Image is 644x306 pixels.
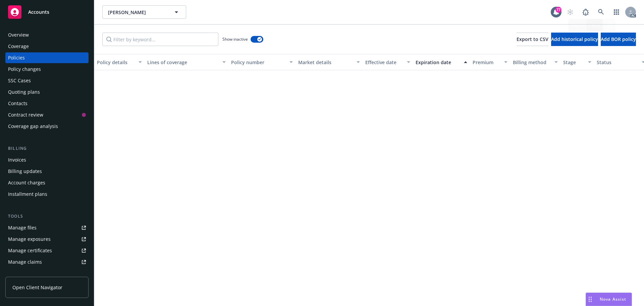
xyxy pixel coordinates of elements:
[8,222,37,233] div: Manage files
[8,64,41,75] div: Policy changes
[5,245,89,256] a: Manage certificates
[5,75,89,86] a: SSC Cases
[600,296,626,302] span: Nova Assist
[8,155,26,165] div: Invoices
[5,145,89,152] div: Billing
[563,5,577,19] a: Start snowing
[597,59,638,66] div: Status
[586,293,594,306] div: Drag to move
[8,75,31,86] div: SSC Cases
[560,54,594,70] button: Stage
[298,59,353,66] div: Market details
[470,54,510,70] button: Premium
[108,9,166,16] span: [PERSON_NAME]
[551,36,598,42] span: Add historical policy
[555,7,561,13] div: 77
[5,213,89,220] div: Tools
[228,54,296,70] button: Policy number
[5,3,89,21] a: Accounts
[8,121,58,132] div: Coverage gap analysis
[8,177,45,188] div: Account charges
[147,59,218,66] div: Lines of coverage
[8,30,29,40] div: Overview
[551,33,598,46] button: Add historical policy
[365,59,403,66] div: Effective date
[12,284,62,291] span: Open Client Navigator
[5,257,89,267] a: Manage claims
[473,59,500,66] div: Premium
[5,234,89,245] a: Manage exposures
[594,5,608,19] a: Search
[8,110,43,120] div: Contract review
[145,54,228,70] button: Lines of coverage
[5,166,89,177] a: Billing updates
[510,54,560,70] button: Billing method
[5,155,89,165] a: Invoices
[601,36,636,42] span: Add BOR policy
[563,59,584,66] div: Stage
[5,110,89,120] a: Contract review
[579,5,592,19] a: Report a Bug
[413,54,470,70] button: Expiration date
[5,64,89,75] a: Policy changes
[5,98,89,109] a: Contacts
[97,59,135,66] div: Policy details
[517,33,548,46] button: Export to CSV
[102,5,186,19] button: [PERSON_NAME]
[28,9,49,15] span: Accounts
[5,177,89,188] a: Account charges
[8,268,40,279] div: Manage BORs
[5,189,89,200] a: Installment plans
[94,54,145,70] button: Policy details
[8,98,28,109] div: Contacts
[5,30,89,40] a: Overview
[8,166,42,177] div: Billing updates
[416,59,460,66] div: Expiration date
[102,33,218,46] input: Filter by keyword...
[610,5,623,19] a: Switch app
[517,36,548,42] span: Export to CSV
[222,36,248,42] span: Show inactive
[8,257,42,267] div: Manage claims
[5,121,89,132] a: Coverage gap analysis
[5,87,89,97] a: Quoting plans
[8,234,51,245] div: Manage exposures
[8,41,29,52] div: Coverage
[513,59,550,66] div: Billing method
[5,222,89,233] a: Manage files
[8,87,40,97] div: Quoting plans
[586,293,632,306] button: Nova Assist
[363,54,413,70] button: Effective date
[5,41,89,52] a: Coverage
[5,268,89,279] a: Manage BORs
[601,33,636,46] button: Add BOR policy
[8,52,25,63] div: Policies
[5,52,89,63] a: Policies
[231,59,285,66] div: Policy number
[296,54,363,70] button: Market details
[8,189,47,200] div: Installment plans
[8,245,52,256] div: Manage certificates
